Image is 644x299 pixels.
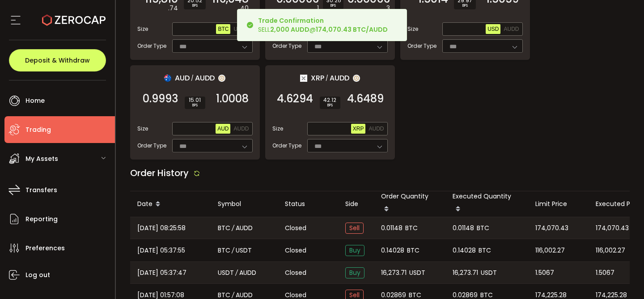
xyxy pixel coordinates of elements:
span: Size [137,25,148,33]
em: / [326,74,328,82]
span: Log out [25,269,50,282]
div: Status [278,199,338,209]
em: / [232,245,234,256]
span: 116,002.27 [596,245,625,256]
span: BTC [405,223,418,233]
div: Symbol [211,199,278,209]
span: 16,273.71 [381,268,407,278]
button: AUDD [367,124,386,134]
span: USDT [236,245,252,256]
span: BTC [218,26,229,32]
span: Reporting [25,213,58,226]
span: AUDD [369,126,384,132]
span: XRP [311,72,324,84]
span: Transfers [25,184,57,197]
em: .74 [168,4,178,13]
span: Order Type [272,142,301,150]
span: AUDD [233,126,249,132]
span: Closed [285,268,306,278]
span: Sell [345,223,364,234]
span: 42.12 [323,97,337,103]
span: Trading [25,123,51,136]
img: zuPXiwguUFiBOIQyqLOiXsnnNitlx7q4LCwEbLHADjIpTka+Lip0HH8D0VTrd02z+wEAAAAASUVORK5CYII= [218,75,225,82]
button: BTC [216,24,230,34]
button: AUD [216,124,230,134]
div: Executed Quantity [445,191,528,217]
span: USD [487,26,499,32]
span: Buy [345,245,364,256]
span: USDT [481,268,497,278]
i: BPS [458,3,472,8]
button: AUDD [502,24,521,34]
em: / [232,223,234,233]
span: AUDD [195,72,215,84]
span: Order Type [272,42,301,50]
span: XRP [353,126,364,132]
button: USDC [232,24,250,34]
span: BTC [477,223,489,233]
div: Order Quantity [374,191,445,217]
span: BTC [479,245,491,256]
div: Limit Price [528,199,589,209]
em: 3 [386,4,390,13]
em: / [235,268,238,278]
span: Size [407,25,418,33]
b: Trade Confirmation [258,16,324,25]
span: [DATE] 08:25:58 [137,223,186,233]
button: Deposit & Withdraw [9,49,106,72]
span: [DATE] 05:37:47 [137,268,186,278]
span: Order Type [137,42,166,50]
button: XRP [351,124,366,134]
iframe: Chat Widget [599,256,644,299]
span: 1.0008 [216,94,249,103]
span: Order History [130,167,189,179]
span: 0.9993 [143,94,178,103]
div: Date [130,197,211,212]
span: Home [25,94,45,107]
i: BPS [187,3,202,8]
span: 174,070.43 [596,223,629,233]
span: My Assets [25,152,58,165]
span: 0.01148 [381,223,402,233]
span: 1.5067 [535,268,554,278]
span: Order Type [137,142,166,150]
div: Side [338,199,374,209]
span: USDT [409,268,425,278]
span: 116,002.27 [535,245,565,256]
span: BTC [218,245,230,256]
span: USDT [218,268,234,278]
span: Closed [285,246,306,255]
span: Closed [285,223,306,233]
b: 2,000 AUDD [270,25,309,34]
span: USDC [233,26,249,32]
span: Order Type [407,42,436,50]
button: AUDD [232,124,250,134]
i: BPS [188,103,202,108]
span: AUDD [236,223,253,233]
span: [DATE] 05:37:55 [137,245,185,256]
span: 0.01148 [453,223,474,233]
button: USD [486,24,500,34]
span: 174,070.43 [535,223,568,233]
span: BTC [407,245,419,256]
span: Preferences [25,242,65,255]
em: .40 [239,4,249,13]
i: BPS [323,103,337,108]
div: SELL @ [258,16,388,34]
em: / [191,74,194,82]
span: 0.14028 [381,245,404,256]
span: Buy [345,267,364,278]
img: xrp_portfolio.png [300,75,307,82]
span: 1.5067 [596,268,614,278]
span: AUDD [239,268,256,278]
span: Deposit & Withdraw [25,57,90,63]
span: Size [272,125,283,133]
span: AUDD [504,26,519,32]
img: zuPXiwguUFiBOIQyqLOiXsnnNitlx7q4LCwEbLHADjIpTka+Lip0HH8D0VTrd02z+wEAAAAASUVORK5CYII= [353,75,360,82]
span: 4.6489 [347,94,384,103]
i: BPS [326,3,340,8]
span: 16,273.71 [453,268,478,278]
img: aud_portfolio.svg [164,75,171,82]
span: Size [137,125,148,133]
